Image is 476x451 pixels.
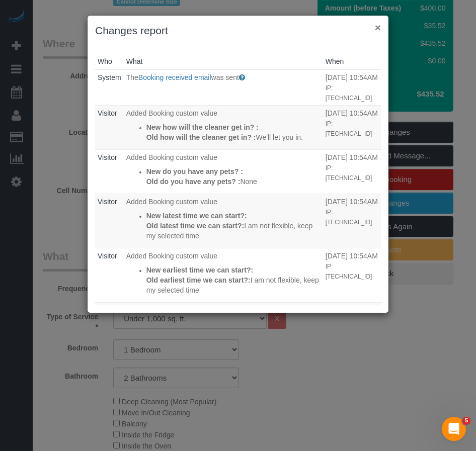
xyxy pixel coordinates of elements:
p: We'll let you in. [146,132,321,142]
iframe: Intercom live chat [442,417,466,441]
small: IP: [TECHNICAL_ID] [326,120,372,137]
strong: New earliest time we can start?: [146,266,253,274]
td: Who [95,302,124,338]
span: was sent [211,73,239,81]
a: Visitor [98,252,117,260]
span: Added Booking custom value [126,198,217,206]
th: Who [95,54,124,69]
td: What [124,69,323,105]
small: IP: [TECHNICAL_ID] [326,263,372,280]
a: Visitor [98,109,117,117]
td: What [124,302,323,338]
strong: New latest time we can start?: [146,212,247,220]
td: Who [95,194,124,248]
small: IP: [TECHNICAL_ID] [326,164,372,182]
td: When [323,302,381,338]
p: None [146,176,321,187]
td: What [124,194,323,248]
td: When [323,248,381,302]
td: What [124,149,323,194]
td: What [124,105,323,149]
td: What [124,248,323,302]
small: IP: [TECHNICAL_ID] [326,84,372,102]
td: When [323,105,381,149]
td: Who [95,149,124,194]
td: Who [95,69,124,105]
strong: New do you have any pets? : [146,167,243,175]
small: IP: [TECHNICAL_ID] [326,209,372,226]
a: System [98,73,121,81]
strong: New how will the cleaner get in? : [146,123,259,131]
th: What [124,54,323,69]
strong: Old do you have any pets? : [146,177,241,186]
th: When [323,54,381,69]
span: 5 [462,417,470,425]
p: I am not flexible, keep my selected time [146,275,321,295]
td: Who [95,248,124,302]
a: Visitor [98,198,117,206]
span: Added Booking custom value [126,252,217,260]
a: Visitor [98,153,117,161]
button: × [375,22,381,33]
h3: Changes report [95,23,381,38]
strong: Old how will the cleaner get in? : [146,133,256,141]
span: The [126,73,138,81]
p: I am not flexible, keep my selected time [146,221,321,241]
td: Who [95,105,124,149]
sui-modal: Changes report [88,16,388,313]
td: When [323,69,381,105]
span: Added Booking custom value [126,153,217,161]
strong: Old earliest time we can start?: [146,276,251,284]
td: When [323,194,381,248]
a: Booking received email [138,73,211,81]
td: When [323,149,381,194]
span: Added Booking custom value [126,109,217,117]
strong: Old latest time we can start?: [146,222,245,230]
